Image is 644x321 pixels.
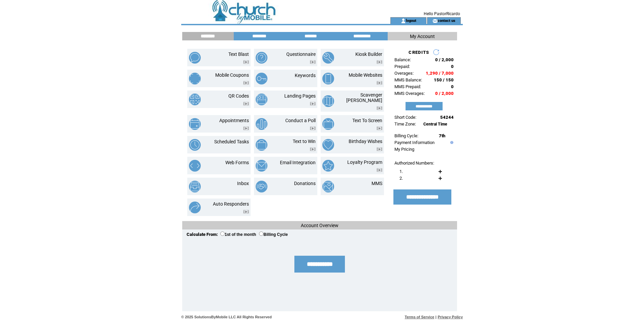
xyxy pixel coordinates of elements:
a: QR Codes [228,93,249,99]
img: video.png [243,60,249,64]
a: Inbox [237,181,249,186]
span: Time Zone: [394,121,416,127]
img: video.png [243,102,249,106]
img: text-to-screen.png [322,118,334,130]
img: scavenger-hunt.png [322,95,334,107]
span: | [436,315,437,319]
a: Questionnaire [286,51,316,57]
img: qr-codes.png [189,94,201,105]
span: Overages: [394,71,414,76]
img: birthday-wishes.png [322,139,334,151]
a: Privacy Policy [438,315,463,319]
a: logout [406,18,416,23]
img: kiosk-builder.png [322,52,334,64]
img: video.png [310,102,316,106]
span: 0 / 2,000 [435,91,454,96]
span: 150 / 150 [434,77,454,82]
label: 1st of the month [220,232,256,237]
span: Prepaid: [394,64,410,69]
span: © 2025 SolutionsByMobile LLC All Rights Reserved [181,315,272,319]
a: Mobile Coupons [215,72,249,78]
span: 54244 [440,115,454,120]
img: inbox.png [189,181,201,192]
span: 0 [451,84,454,89]
img: video.png [243,210,249,214]
img: mobile-websites.png [322,73,334,84]
span: My Account [410,34,435,39]
a: My Pricing [394,147,414,152]
input: 1st of the month [220,231,225,236]
span: 1,290 / 7,000 [426,71,454,76]
a: Landing Pages [284,93,316,99]
img: account_icon.gif [401,18,406,24]
a: contact us [438,18,455,23]
span: CREDITS [409,50,429,55]
span: Account Overview [301,223,339,228]
img: keywords.png [256,73,267,84]
img: contact_us_icon.gif [432,18,438,24]
img: text-blast.png [189,52,201,64]
span: Authorized Numbers: [394,160,434,166]
a: Scheduled Tasks [214,139,249,144]
a: Text Blast [228,51,249,57]
img: video.png [310,147,316,151]
img: donations.png [256,181,267,192]
label: Billing Cycle [259,232,288,237]
img: video.png [377,60,382,64]
input: Billing Cycle [259,231,263,236]
img: video.png [243,127,249,130]
img: video.png [243,81,249,85]
a: Email Integration [280,160,316,165]
img: mms.png [322,181,334,192]
a: Appointments [219,118,249,123]
span: 0 / 2,000 [435,57,454,62]
span: 2. [399,176,403,181]
span: MMS Balance: [394,77,422,82]
span: 1. [399,169,403,174]
img: auto-responders.png [189,202,201,213]
span: Calculate From: [187,232,218,237]
a: Web Forms [225,160,249,165]
img: email-integration.png [256,160,267,172]
span: Hello PastorRicardo [424,11,460,16]
a: Loyalty Program [347,159,382,165]
img: web-forms.png [189,160,201,172]
img: loyalty-program.png [322,160,334,172]
a: MMS [372,181,382,186]
span: Billing Cycle: [394,133,418,138]
a: Text to Win [293,139,316,144]
a: Scavenger [PERSON_NAME] [346,92,382,103]
img: text-to-win.png [256,139,267,151]
img: mobile-coupons.png [189,73,201,84]
img: video.png [377,81,382,85]
span: 7th [439,133,445,138]
img: video.png [310,60,316,64]
a: Mobile Websites [349,72,382,78]
a: Text To Screen [352,118,382,123]
img: scheduled-tasks.png [189,139,201,151]
img: help.gif [449,141,453,144]
a: Payment Information [394,140,434,145]
img: video.png [377,127,382,130]
a: Auto Responders [213,201,249,207]
span: Balance: [394,57,411,62]
img: landing-pages.png [256,94,267,105]
img: conduct-a-poll.png [256,118,267,130]
img: video.png [377,147,382,151]
a: Terms of Service [405,315,434,319]
span: MMS Prepaid: [394,84,421,89]
a: Conduct a Poll [285,118,316,123]
span: MMS Overages: [394,91,425,96]
img: video.png [310,127,316,130]
img: video.png [377,168,382,172]
span: Short Code: [394,115,416,120]
img: appointments.png [189,118,201,130]
span: 0 [451,64,454,69]
a: Donations [294,181,316,186]
a: Kiosk Builder [355,51,382,57]
img: questionnaire.png [256,52,267,64]
a: Keywords [295,73,316,78]
a: Birthday Wishes [349,139,382,144]
span: Central Time [423,122,447,127]
img: video.png [377,106,382,110]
